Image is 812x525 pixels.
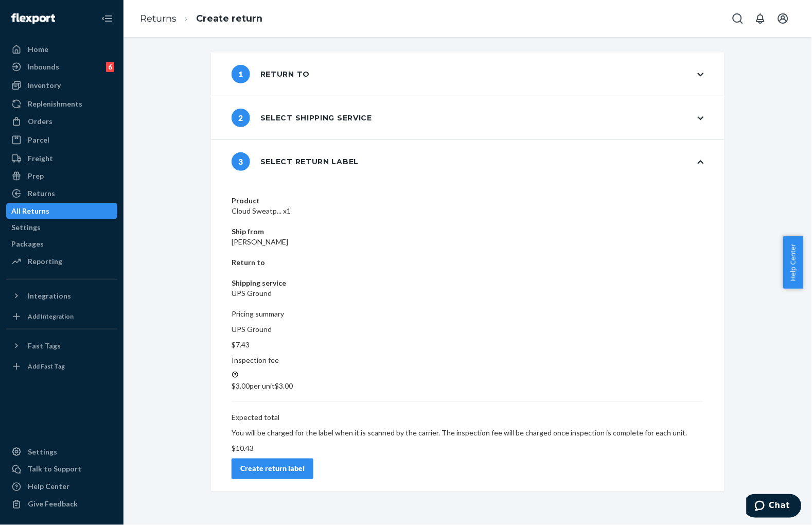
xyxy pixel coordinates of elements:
[6,338,117,354] button: Fast Tags
[28,188,55,199] div: Returns
[11,206,49,216] div: All Returns
[232,152,359,171] div: Select return label
[28,341,61,351] div: Fast Tags
[97,8,117,29] button: Close Navigation
[28,362,65,371] div: Add Fast Tag
[28,447,57,457] div: Settings
[6,113,117,130] a: Orders
[28,499,78,510] div: Give Feedback
[6,59,117,75] a: Inbounds6
[232,459,313,479] button: Create return label
[773,8,793,29] button: Open account menu
[232,65,310,83] div: Return to
[11,222,41,233] div: Settings
[728,8,748,29] button: Open Search Box
[196,13,262,24] a: Create return
[232,109,372,127] div: Select shipping service
[28,80,61,91] div: Inventory
[232,278,704,288] dt: Shipping service
[232,206,704,216] dd: Cloud Sweatp... x1
[106,62,114,72] div: 6
[28,171,44,181] div: Prep
[240,464,305,474] div: Create return label
[28,256,62,267] div: Reporting
[747,494,802,520] iframe: Opens a widget where you can chat to one of our agents
[6,150,117,167] a: Freight
[6,185,117,202] a: Returns
[28,153,53,164] div: Freight
[28,44,48,55] div: Home
[232,109,250,127] span: 2
[28,135,49,145] div: Parcel
[28,464,81,475] div: Talk to Support
[6,358,117,375] a: Add Fast Tag
[140,13,176,24] a: Returns
[232,152,250,171] span: 3
[232,257,704,268] dt: Return to
[232,237,704,247] dd: [PERSON_NAME]
[6,41,117,58] a: Home
[6,219,117,236] a: Settings
[11,239,44,249] div: Packages
[232,428,704,438] p: You will be charged for the label when it is scanned by the carrier. The inspection fee will be c...
[232,288,704,299] dd: UPS Ground
[28,62,59,72] div: Inbounds
[232,65,250,83] span: 1
[783,236,803,289] button: Help Center
[232,381,275,390] span: $3.00 per unit
[6,444,117,460] a: Settings
[6,203,117,219] a: All Returns
[28,99,82,109] div: Replenishments
[232,412,704,423] p: Expected total
[750,8,771,29] button: Open notifications
[6,288,117,304] button: Integrations
[28,291,71,301] div: Integrations
[6,132,117,148] a: Parcel
[232,355,704,365] p: Inspection fee
[132,4,271,34] ol: breadcrumbs
[6,77,117,94] a: Inventory
[6,236,117,252] a: Packages
[28,312,74,321] div: Add Integration
[6,168,117,184] a: Prep
[6,253,117,270] a: Reporting
[6,496,117,513] button: Give Feedback
[232,196,704,206] dt: Product
[232,381,704,391] p: $3.00
[232,226,704,237] dt: Ship from
[232,309,704,319] p: Pricing summary
[232,324,704,335] p: UPS Ground
[232,340,704,350] p: $7.43
[6,479,117,495] a: Help Center
[28,116,52,127] div: Orders
[6,461,117,478] button: Talk to Support
[11,13,55,24] img: Flexport logo
[232,443,704,453] p: $10.43
[6,308,117,325] a: Add Integration
[28,482,69,492] div: Help Center
[6,96,117,112] a: Replenishments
